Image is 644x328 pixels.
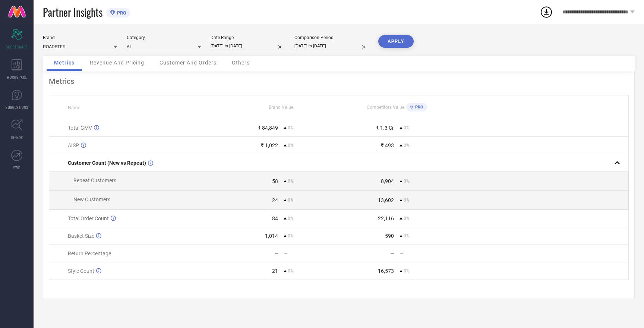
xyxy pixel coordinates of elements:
[272,215,278,221] div: 84
[294,35,369,40] div: Comparison Period
[211,35,285,40] div: Date Range
[288,198,294,203] span: 0%
[265,233,278,239] div: 1,014
[288,143,294,148] span: 0%
[294,42,369,50] input: Select comparison period
[385,233,394,239] div: 590
[381,178,394,184] div: 8,904
[127,35,201,40] div: Category
[378,35,414,48] button: APPLY
[211,42,285,50] input: Select date range
[288,268,294,274] span: 0%
[272,197,278,203] div: 24
[404,198,410,203] span: 0%
[68,105,80,110] span: Name
[378,215,394,221] div: 22,116
[68,142,79,148] span: AISP
[540,5,553,19] div: Open download list
[288,216,294,221] span: 0%
[115,10,126,16] span: PRO
[6,104,28,110] span: SUGGESTIONS
[378,197,394,203] div: 13,602
[272,268,278,274] div: 21
[288,125,294,130] span: 0%
[284,251,338,256] div: —
[90,60,144,66] span: Revenue And Pricing
[232,60,250,66] span: Others
[10,135,23,140] span: TRENDS
[413,105,423,110] span: PRO
[274,250,278,256] div: —
[54,60,75,66] span: Metrics
[404,233,410,239] span: 0%
[288,179,294,184] span: 0%
[400,251,454,256] div: —
[13,165,20,170] span: FWD
[68,125,92,131] span: Total GMV
[376,125,394,131] div: ₹ 1.3 Cr
[68,233,94,239] span: Basket Size
[381,142,394,148] div: ₹ 493
[73,177,116,183] span: Repeat Customers
[272,178,278,184] div: 58
[288,233,294,239] span: 0%
[404,179,410,184] span: 0%
[49,77,629,86] div: Metrics
[269,105,293,110] span: Brand Value
[68,250,111,256] span: Return Percentage
[404,143,410,148] span: 0%
[6,44,28,50] span: SCORECARDS
[404,268,410,274] span: 0%
[68,160,146,166] span: Customer Count (New vs Repeat)
[160,60,217,66] span: Customer And Orders
[378,268,394,274] div: 16,573
[73,196,110,202] span: New Customers
[258,125,278,131] div: ₹ 84,849
[68,215,109,221] span: Total Order Count
[7,74,27,80] span: WORKSPACE
[390,250,394,256] div: —
[261,142,278,148] div: ₹ 1,022
[404,125,410,130] span: 0%
[68,268,94,274] span: Style Count
[404,216,410,221] span: 0%
[43,4,102,20] span: Partner Insights
[43,35,117,40] div: Brand
[367,105,404,110] span: Competitors Value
